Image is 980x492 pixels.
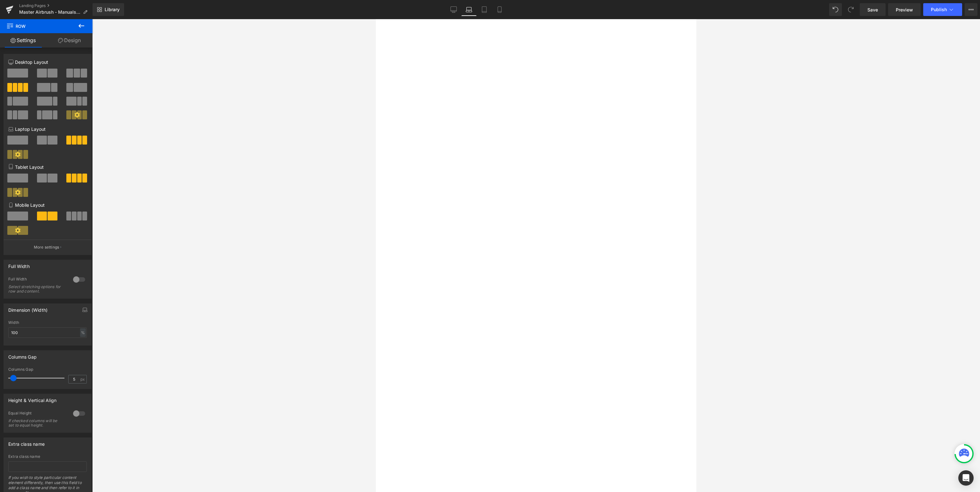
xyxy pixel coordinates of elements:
[6,19,70,33] span: Row
[8,260,30,269] div: Full Width
[34,244,59,250] p: More settings
[8,394,56,403] div: Height & Vertical Align
[8,164,87,170] p: Tablet Layout
[446,3,461,16] a: Desktop
[80,328,86,337] div: %
[888,3,921,16] a: Preview
[8,438,45,447] div: Extra class name
[965,3,977,16] button: More
[867,6,878,13] span: Save
[8,419,66,428] div: If checked columns will be set to equal height.
[80,377,86,381] span: px
[105,7,120,12] span: Library
[8,327,87,338] input: auto
[19,3,93,8] a: Landing Pages
[923,3,962,16] button: Publish
[8,59,87,65] p: Desktop Layout
[8,351,37,360] div: Columns Gap
[8,277,67,283] div: Full Width
[896,6,913,13] span: Preview
[477,3,492,16] a: Tablet
[844,3,857,16] button: Redo
[8,285,66,294] div: Select stretching options for row and content.
[8,367,87,372] div: Columns Gap
[93,3,124,16] a: New Library
[931,7,947,12] span: Publish
[829,3,842,16] button: Undo
[8,126,87,132] p: Laptop Layout
[8,304,48,313] div: Dimension (Width)
[46,33,93,48] a: Design
[958,470,974,486] div: Open Intercom Messenger
[492,3,507,16] a: Mobile
[4,240,91,255] button: More settings
[461,3,477,16] a: Laptop
[8,411,67,417] div: Equal Height
[19,10,80,15] span: Master Airbrush - Manuals & Parts Guide
[8,454,87,459] div: Extra class name
[8,202,87,208] p: Mobile Layout
[8,320,87,325] div: Width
